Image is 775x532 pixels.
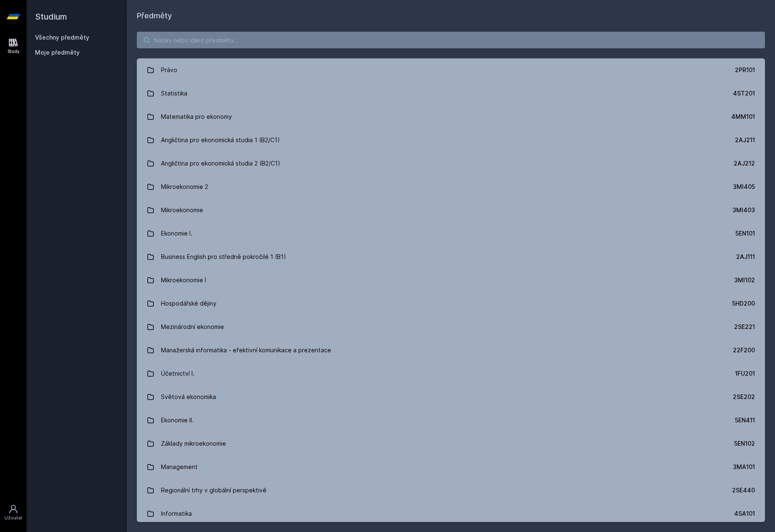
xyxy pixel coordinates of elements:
input: Název nebo ident předmětu… [137,32,765,48]
div: Světová ekonomika [161,389,216,405]
a: Světová ekonomika 2SE202 [137,385,765,409]
div: 22F200 [733,346,755,354]
div: 3MI405 [733,183,755,191]
a: Ekonomie II. 5EN411 [137,409,765,432]
span: Moje předměty [35,48,80,57]
div: 4SA101 [734,509,755,518]
div: 2AJ211 [735,136,755,144]
div: Hospodářské dějiny [161,295,216,312]
div: 5EN101 [735,229,755,238]
div: Business English pro středně pokročilé 1 (B1) [161,248,286,265]
a: Ekonomie I. 5EN101 [137,222,765,245]
a: Informatika 4SA101 [137,502,765,525]
div: 4MM101 [731,113,755,121]
a: Study [2,33,25,59]
div: Management [161,459,198,475]
a: Angličtina pro ekonomická studia 2 (B2/C1) 2AJ212 [137,152,765,175]
div: 2SE221 [734,323,755,331]
a: Business English pro středně pokročilé 1 (B1) 2AJ111 [137,245,765,269]
a: Manažerská informatika - efektivní komunikace a prezentace 22F200 [137,339,765,362]
a: Účetnictví I. 1FU201 [137,362,765,385]
a: Mikroekonomie I 3MI102 [137,269,765,292]
div: Uživatel [5,515,22,521]
div: Statistika [161,85,187,102]
div: Právo [161,62,177,78]
div: 3MI403 [732,206,755,214]
div: 5HD200 [732,299,755,308]
div: Základy mikroekonomie [161,435,226,452]
a: Angličtina pro ekonomická studia 1 (B2/C1) 2AJ211 [137,128,765,152]
div: 2PR101 [735,66,755,74]
div: Manažerská informatika - efektivní komunikace a prezentace [161,342,331,359]
div: Angličtina pro ekonomická studia 2 (B2/C1) [161,155,280,172]
a: Všechny předměty [35,34,89,41]
div: 2AJ212 [734,159,755,168]
div: Mikroekonomie 2 [161,178,208,195]
div: Ekonomie I. [161,225,192,242]
a: Regionální trhy v globální perspektivě 2SE440 [137,479,765,502]
div: Mikroekonomie [161,202,203,218]
div: 4ST201 [733,89,755,98]
div: 3MA101 [733,463,755,471]
div: Regionální trhy v globální perspektivě [161,482,267,499]
div: 2SE202 [733,393,755,401]
div: Mezinárodní ekonomie [161,319,224,335]
div: Informatika [161,505,192,522]
div: 3MI102 [734,276,755,284]
div: 5EN102 [734,439,755,448]
a: Mezinárodní ekonomie 2SE221 [137,315,765,339]
a: Mikroekonomie 2 3MI405 [137,175,765,198]
a: Hospodářské dějiny 5HD200 [137,292,765,315]
a: Základy mikroekonomie 5EN102 [137,432,765,455]
a: Mikroekonomie 3MI403 [137,198,765,222]
a: Management 3MA101 [137,455,765,479]
div: 5EN411 [735,416,755,424]
div: Účetnictví I. [161,365,194,382]
div: 2AJ111 [736,253,755,261]
div: Matematika pro ekonomy [161,108,232,125]
div: Ekonomie II. [161,412,194,429]
a: Matematika pro ekonomy 4MM101 [137,105,765,128]
a: Právo 2PR101 [137,58,765,82]
div: Mikroekonomie I [161,272,206,289]
a: Uživatel [2,500,25,525]
div: 1FU201 [735,369,755,378]
div: Study [8,48,20,55]
h1: Předměty [137,10,765,22]
a: Statistika 4ST201 [137,82,765,105]
div: 2SE440 [732,486,755,494]
div: Angličtina pro ekonomická studia 1 (B2/C1) [161,132,280,148]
